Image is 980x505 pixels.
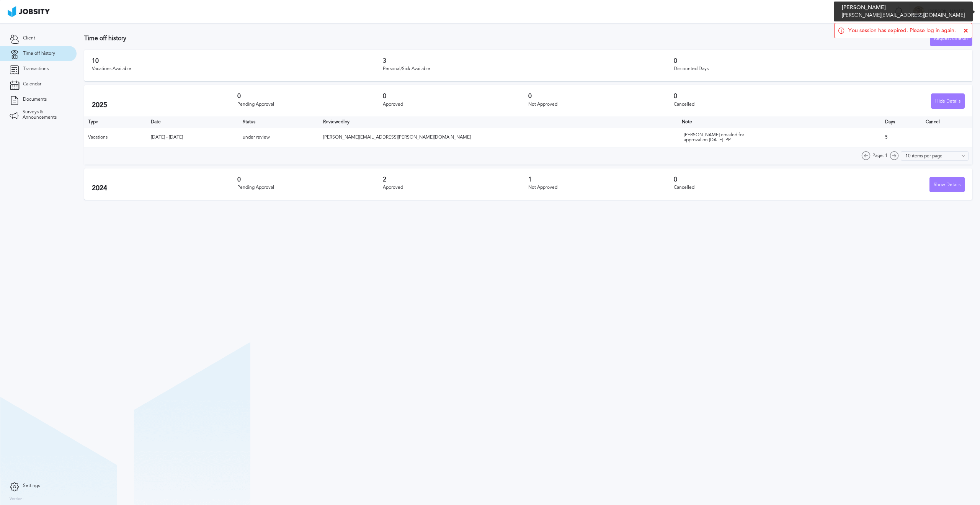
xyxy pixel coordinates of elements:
[674,93,819,100] h3: 0
[528,176,674,183] h3: 1
[23,483,40,489] span: Settings
[23,51,55,56] span: Time off history
[23,82,41,87] span: Calendar
[684,132,760,143] div: [PERSON_NAME] emailed for approval on [DATE]. PP
[147,128,239,147] td: [DATE] - [DATE]
[383,102,528,107] div: Approved
[84,128,147,147] td: Vacations
[239,128,319,147] td: under review
[147,116,239,128] th: Toggle SortBy
[930,177,964,193] div: Show Details
[92,101,237,109] h2: 2025
[881,116,922,128] th: Days
[674,57,965,64] h3: 0
[237,93,383,100] h3: 0
[924,9,968,15] span: [PERSON_NAME]
[92,66,383,72] div: Vacations Available
[8,6,50,17] img: ab4bad089aa723f57921c736e9817d99.png
[922,116,972,128] th: Cancel
[10,497,24,502] label: Version:
[674,102,819,107] div: Cancelled
[23,66,49,72] span: Transactions
[92,57,383,64] h3: 10
[237,176,383,183] h3: 0
[881,128,922,147] td: 5
[23,97,47,102] span: Documents
[674,185,819,190] div: Cancelled
[678,116,881,128] th: Toggle SortBy
[239,116,319,128] th: Toggle SortBy
[23,36,35,41] span: Client
[237,102,383,107] div: Pending Approval
[528,93,674,100] h3: 0
[674,66,965,72] div: Discounted Days
[929,177,965,192] button: Show Details
[383,57,674,64] h3: 3
[528,185,674,190] div: Not Approved
[319,116,678,128] th: Toggle SortBy
[84,116,147,128] th: Type
[931,93,965,109] button: Hide Details
[323,134,471,140] span: [PERSON_NAME][EMAIL_ADDRESS][PERSON_NAME][DOMAIN_NAME]
[931,94,964,109] div: Hide Details
[930,31,972,46] button: Request time off
[848,28,956,34] span: You session has expired. Please log in again.
[383,93,528,100] h3: 0
[909,4,972,19] button: G[PERSON_NAME]
[84,35,930,42] h3: Time off history
[92,184,237,192] h2: 2024
[237,185,383,190] div: Pending Approval
[913,6,924,18] div: G
[383,185,528,190] div: Approved
[674,176,819,183] h3: 0
[23,109,67,120] span: Surveys & Announcements
[872,153,888,159] span: Page: 1
[383,176,528,183] h3: 2
[930,31,972,46] div: Request time off
[383,66,674,72] div: Personal/Sick Available
[528,102,674,107] div: Not Approved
